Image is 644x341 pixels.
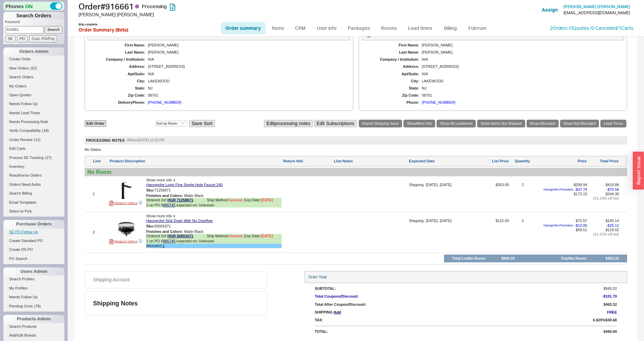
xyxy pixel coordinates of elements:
[189,120,215,127] button: Save Sort
[314,120,357,127] button: Edit Subscriptions
[146,239,282,243] span: expected on: Unknown
[148,100,181,105] div: [PHONE_NUMBER]
[369,64,419,69] div: Address:
[25,3,33,10] span: ON
[369,50,419,55] div: Last Name:
[472,159,509,163] div: List Price
[45,26,63,33] input: Search
[3,65,64,72] a: New Orders(22)
[409,219,425,223] div: Shipping:
[602,294,617,299] span: -
[560,120,599,127] a: Show Not Allocated
[45,156,52,160] span: ( 27 )
[118,221,135,237] img: file_vid84t
[168,234,193,239] a: HGR 50001671
[163,203,176,207] a: 985745
[3,127,64,134] a: Verify Compatibility(18)
[94,57,145,62] div: Company / Institution:
[118,182,135,199] img: 154__hpr04381_tif_udeclf
[94,72,145,76] div: Apt/Suite:
[3,74,64,81] a: Search Orders
[605,219,619,223] span: $145.14
[305,271,627,283] div: Order Total
[94,50,145,55] div: Last Name:
[603,302,617,307] span: $463.32
[3,294,64,301] a: Needs Follow Up
[315,318,586,322] div: Tax:
[3,315,64,323] div: Products Admin
[162,244,164,248] a: 1
[606,223,619,228] span: - $26.12
[452,256,486,261] div: Total List No Room :
[600,120,626,127] a: Lead Times
[315,286,586,291] div: SubTotal:
[543,224,573,227] span: Hansgrohe Promotion
[464,22,491,34] a: Fulcrum
[376,22,402,34] a: Rooms
[422,100,456,105] div: [PHONE_NUMBER]
[3,208,64,215] a: Select to Pick
[574,192,587,196] span: $172.15
[3,47,64,56] div: Orders Admin
[9,138,32,142] span: Under Review
[126,138,164,142] div: - Rikki on [DATE] 12:02 PM
[3,303,64,310] a: Pending Certs(78)
[603,286,617,291] span: $565.02
[536,159,587,163] div: Price
[3,199,64,206] a: Email Templates
[93,159,108,163] div: Line
[85,120,106,127] a: Edit Order
[607,310,617,314] span: FREE
[109,201,137,206] a: PRODUCT SPECS
[146,229,282,234] div: Matte Black
[93,192,108,196] div: 1
[369,93,419,98] div: Zip Code:
[229,234,242,238] b: Ground
[146,178,176,182] span: Show more info ∨
[472,219,509,250] span: $122.00
[3,136,64,143] a: Under Review(12)
[94,86,145,91] div: State:
[369,79,419,83] div: City:
[3,2,64,11] div: Phones
[146,214,176,218] span: Show more info ∨
[3,246,64,253] a: Create DS PO
[3,163,64,170] a: Inventory
[403,120,435,127] button: ShowMore Info
[543,188,573,192] span: Hansgrohe Promotion
[369,43,419,47] div: First Name:
[290,22,310,34] a: CRM
[42,128,49,133] span: ( 18 )
[9,120,48,124] span: Needs Processing Note
[5,19,64,26] p: Keyword:
[426,183,451,187] div: [DATE] - [DATE]
[3,109,64,117] a: Needs Lead Times
[154,224,171,228] span: 50001671
[521,219,524,250] div: 2
[5,35,16,42] input: SE
[3,172,64,179] a: Reauthorize Orders
[110,159,282,163] div: Product Description
[148,72,343,76] div: N/A
[426,219,451,223] div: [DATE] - [DATE]
[3,145,64,152] a: Edit Carts
[315,294,586,299] div: Total Coupons/Discount:
[422,79,618,83] div: LAKEWOOD
[85,147,101,152] div: No Status
[94,64,145,69] div: Address:
[589,196,619,201] div: ( 51.23 % off list)
[588,159,619,163] div: Total Price
[574,183,587,187] span: $209.94
[3,228,64,236] a: SE PO Follow Up
[422,72,618,76] div: N/A
[593,318,605,322] div: 6.625 %
[9,295,38,299] span: Needs Follow Up
[146,229,183,234] span: Finishes and Colors :
[563,11,630,15] div: [EMAIL_ADDRESS][DOMAIN_NAME]
[148,79,343,83] div: LAKEWOOD
[422,43,618,47] div: [PERSON_NAME]
[148,50,343,55] div: [PERSON_NAME]
[422,93,618,98] div: 08701
[264,120,313,127] button: Editprocessing notes
[93,300,264,307] div: Shipping Notes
